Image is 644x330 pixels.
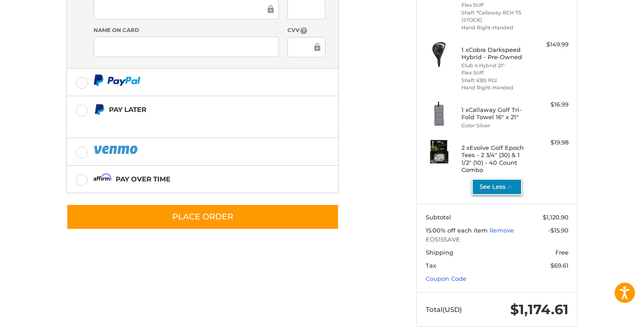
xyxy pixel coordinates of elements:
span: Total (USD) [426,305,462,314]
span: Shipping [426,249,453,256]
a: Remove [489,227,514,234]
img: PayPal icon [94,74,141,86]
li: Club 4 Hybrid 21° [461,62,531,70]
li: Color Silver [461,122,531,130]
li: Flex Stiff [461,69,531,77]
a: Coupon Code [426,275,466,282]
label: Name on Card [94,26,279,34]
div: $16.99 [533,100,569,109]
span: 15.00% off each item [426,227,489,234]
span: -$15.90 [548,227,569,234]
img: Affirm icon [94,173,112,185]
h4: 1 x Cobra Darkspeed Hybrid - Pre-Owned [461,46,531,61]
div: $19.98 [533,138,569,147]
iframe: PayPal Message 1 [94,119,282,127]
li: Shaft KBS PGI [461,77,531,84]
label: CVV [287,26,325,35]
span: $69.61 [550,262,569,269]
span: Free [555,249,569,256]
div: Pay Later [109,102,282,117]
li: Shaft *Callaway RCH 75 (STOCK) [461,9,531,24]
img: Pay Later icon [94,104,105,115]
span: Tax [426,262,436,269]
span: $1,120.90 [543,214,569,221]
li: Hand Right-Handed [461,84,531,92]
h4: 2 x Evolve Golf Epoch Tees - 2 3/4" (30) & 1 1/2" (10) - 40 Count Combo [461,144,531,173]
li: Flex Stiff [461,1,531,9]
button: Place Order [66,204,339,230]
img: PayPal icon [94,144,140,155]
li: Hand Right-Handed [461,24,531,32]
span: EOS15SAVE [426,235,569,244]
div: Pay over time [116,172,170,186]
span: Subtotal [426,214,451,221]
div: $149.99 [533,40,569,49]
span: $1,174.61 [510,301,569,318]
button: See Less [472,179,522,195]
h4: 1 x Callaway Golf Tri-Fold Towel 16" x 21" [461,106,531,121]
